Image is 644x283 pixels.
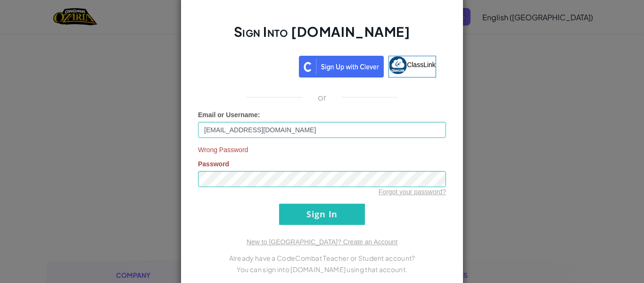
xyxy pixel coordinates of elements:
[279,204,365,225] input: Sign In
[407,60,436,68] span: ClassLink
[203,55,299,76] iframe: Sign in with Google Button
[299,56,384,77] img: clever_sso_button@2x.png
[318,92,327,103] p: or
[198,145,446,154] span: Wrong Password
[198,160,229,168] span: Password
[379,188,446,196] a: Forgot your password?
[198,110,260,120] label: :
[247,238,397,246] a: New to [GEOGRAPHIC_DATA]? Create an Account
[198,264,446,275] p: You can sign into [DOMAIN_NAME] using that account.
[389,56,407,74] img: classlink-logo-small.png
[198,111,258,119] span: Email or Username
[198,23,446,50] h2: Sign Into [DOMAIN_NAME]
[198,252,446,264] p: Already have a CodeCombat Teacher or Student account?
